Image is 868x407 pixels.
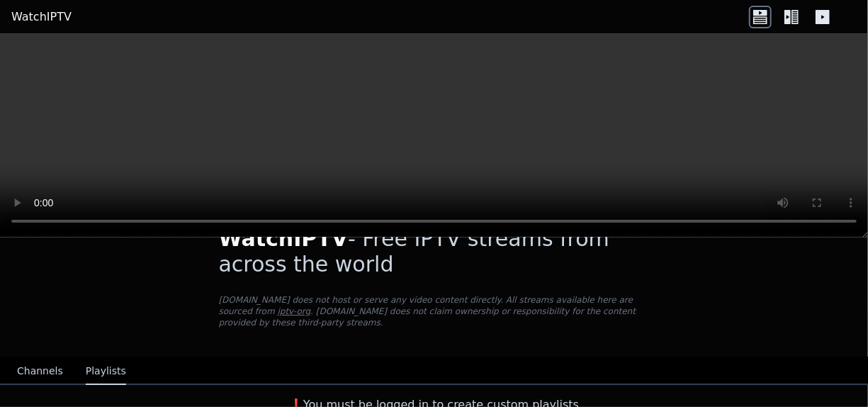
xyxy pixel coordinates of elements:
a: WatchIPTV [11,9,72,26]
span: WatchIPTV [219,226,349,251]
a: iptv-org [278,306,311,316]
button: Playlists [86,358,126,385]
button: Channels [17,358,63,385]
p: [DOMAIN_NAME] does not host or serve any video content directly. All streams available here are s... [219,294,650,328]
h1: - Free IPTV streams from across the world [219,226,650,277]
